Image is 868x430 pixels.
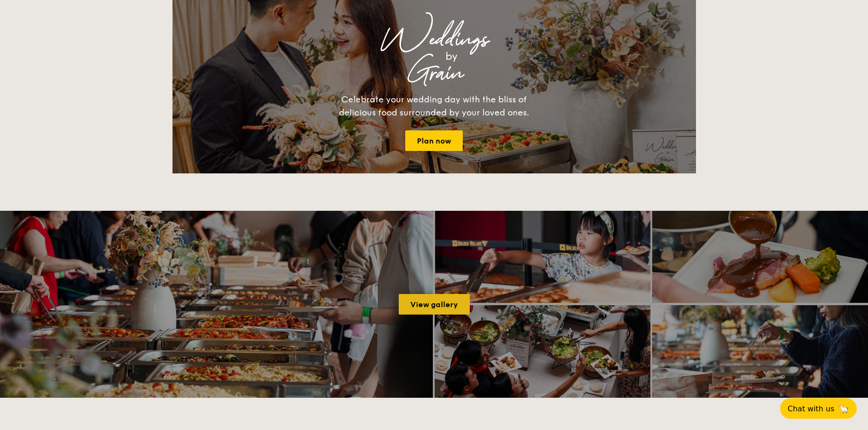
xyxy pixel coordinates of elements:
[289,48,614,65] div: by
[405,130,463,151] a: Plan now
[329,93,539,119] div: Celebrate your wedding day with the bliss of delicious food surrounded by your loved ones.
[399,294,470,315] a: View gallery
[788,404,834,413] span: Chat with us
[838,403,849,414] span: 🦙
[255,65,614,82] div: Grain
[255,31,614,48] div: Weddings
[780,398,857,419] button: Chat with us🦙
